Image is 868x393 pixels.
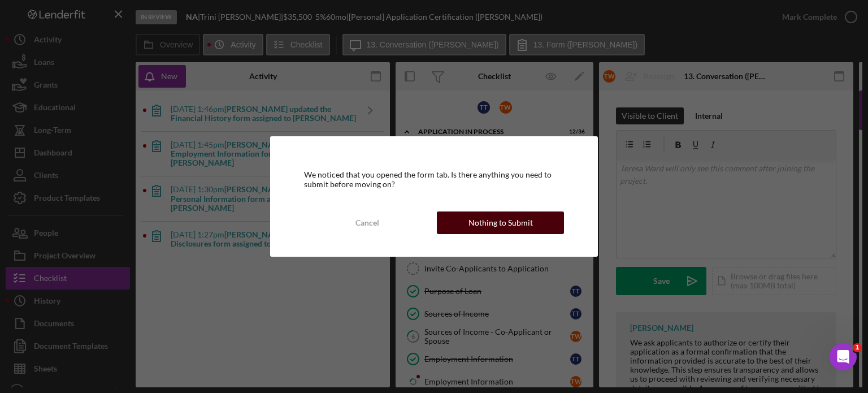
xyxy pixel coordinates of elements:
[853,343,862,352] span: 1
[304,170,565,188] div: We noticed that you opened the form tab. Is there anything you need to submit before moving on?
[304,211,431,234] button: Cancel
[437,211,564,234] button: Nothing to Submit
[468,211,533,234] div: Nothing to Submit
[355,211,379,234] div: Cancel
[830,343,857,370] iframe: Intercom live chat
